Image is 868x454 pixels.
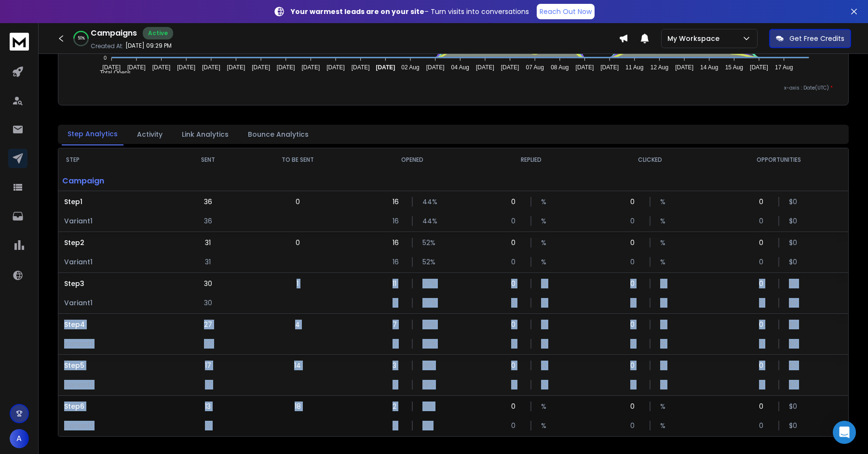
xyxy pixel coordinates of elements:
[537,4,595,19] a: Reach Out Now
[204,279,212,288] p: 30
[789,320,799,329] p: $ 0
[58,171,174,191] p: Campaign
[541,421,551,430] p: %
[422,197,432,207] p: 44 %
[540,7,592,16] p: Reach Out Now
[750,64,768,71] tspan: [DATE]
[64,298,168,308] p: Variant 1
[103,64,121,71] tspan: [DATE]
[511,298,521,308] p: 0
[789,238,799,247] p: $ 0
[143,27,173,39] div: Active
[541,257,551,267] p: %
[660,197,670,207] p: %
[131,124,168,145] button: Activity
[775,64,793,71] tspan: 17 Aug
[660,257,670,267] p: %
[660,320,670,329] p: %
[667,34,723,43] p: My Workspace
[759,216,769,226] p: 0
[541,380,551,389] p: %
[422,279,432,288] p: 37 %
[426,64,445,71] tspan: [DATE]
[759,320,769,329] p: 0
[64,216,168,226] p: Variant 1
[205,402,211,411] p: 13
[725,64,743,71] tspan: 15 Aug
[174,148,242,171] th: SENT
[393,320,402,329] p: 7
[511,320,521,329] p: 0
[660,216,670,226] p: %
[759,421,769,430] p: 0
[393,257,402,267] p: 16
[402,64,420,71] tspan: 02 Aug
[64,339,168,349] p: Variant 1
[242,124,314,145] button: Bounce Analytics
[91,42,123,50] p: Created At:
[64,380,168,389] p: Variant 1
[759,339,769,349] p: 0
[62,123,123,145] button: Step Analytics
[511,238,521,247] p: 0
[660,298,670,308] p: %
[277,64,295,71] tspan: [DATE]
[393,421,402,430] p: 2
[833,421,856,444] div: Open Intercom Messenger
[630,279,640,288] p: 0
[152,64,171,71] tspan: [DATE]
[789,279,799,288] p: $ 0
[252,64,271,71] tspan: [DATE]
[511,197,521,207] p: 0
[64,421,168,430] p: Variant 1
[630,298,640,308] p: 0
[422,257,432,267] p: 52 %
[422,339,432,349] p: 26 %
[541,216,551,226] p: %
[204,197,212,207] p: 36
[789,197,799,207] p: $ 0
[551,64,569,71] tspan: 08 Aug
[630,380,640,389] p: 0
[789,339,799,349] p: $ 0
[64,238,168,247] p: Step 2
[630,320,640,329] p: 0
[759,279,769,288] p: 0
[296,238,300,247] p: 0
[295,320,300,329] p: 4
[789,216,799,226] p: $ 0
[630,197,640,207] p: 0
[393,279,402,288] p: 11
[511,402,521,411] p: 0
[625,64,643,71] tspan: 11 Aug
[422,421,432,430] p: 15 %
[576,64,594,71] tspan: [DATE]
[422,320,432,329] p: 26 %
[511,361,521,370] p: 0
[676,64,694,71] tspan: [DATE]
[352,64,370,71] tspan: [DATE]
[204,320,212,329] p: 27
[291,7,529,16] p: – Turn visits into conversations
[78,36,85,41] p: 50 %
[660,402,670,411] p: %
[294,361,301,370] p: 14
[630,339,640,349] p: 0
[393,361,402,370] p: 3
[660,380,670,389] p: %
[472,148,590,171] th: REPLIED
[204,339,212,349] p: 27
[64,402,168,411] p: Step 6
[789,402,799,411] p: $ 0
[422,238,432,247] p: 52 %
[205,238,211,247] p: 31
[176,124,234,145] button: Link Analytics
[759,238,769,247] p: 0
[376,64,395,71] tspan: [DATE]
[660,339,670,349] p: %
[451,64,469,71] tspan: 04 Aug
[64,361,168,370] p: Step 5
[630,402,640,411] p: 0
[541,402,551,411] p: %
[422,402,432,411] p: 15 %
